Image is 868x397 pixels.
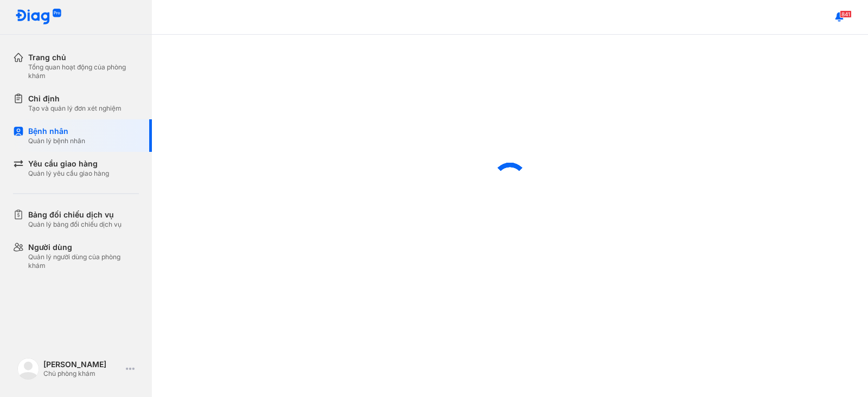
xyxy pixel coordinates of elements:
div: Yêu cầu giao hàng [28,158,109,169]
div: Bệnh nhân [28,126,85,137]
div: Quản lý bảng đối chiếu dịch vụ [28,220,122,229]
div: Quản lý người dùng của phòng khám [28,253,139,270]
div: Quản lý bệnh nhân [28,137,85,145]
div: Quản lý yêu cầu giao hàng [28,169,109,178]
div: Chủ phòng khám [43,369,122,378]
div: Chỉ định [28,93,122,104]
img: logo [15,9,62,25]
div: Tổng quan hoạt động của phòng khám [28,63,139,80]
div: [PERSON_NAME] [43,360,122,369]
img: logo [17,358,39,380]
div: Người dùng [28,242,139,253]
div: Tạo và quản lý đơn xét nghiệm [28,104,122,113]
div: Bảng đối chiếu dịch vụ [28,209,122,220]
div: Trang chủ [28,52,139,63]
span: 841 [840,10,852,18]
